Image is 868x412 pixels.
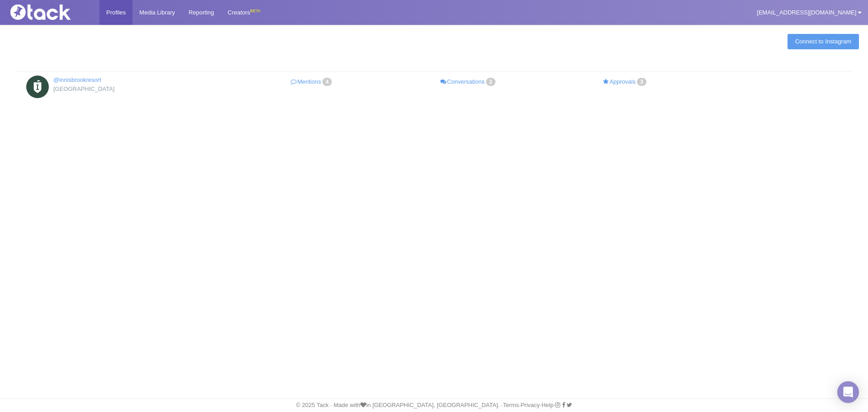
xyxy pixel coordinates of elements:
[26,85,220,94] div: [GEOGRAPHIC_DATA]
[53,76,101,83] a: @innisbrookresort
[837,381,859,403] div: Open Intercom Messenger
[26,76,49,98] img: Innisbrook Resort
[542,402,554,408] a: Help
[390,76,547,89] a: Conversations2
[637,78,646,86] span: 3
[788,34,859,49] a: Connect to Instagram
[234,76,391,89] a: Mentions4
[547,76,704,89] a: Approvals3
[503,402,519,408] a: Terms
[520,402,540,408] a: Privacy
[2,401,866,409] div: © 2025 Tack · Made with in [GEOGRAPHIC_DATA], [GEOGRAPHIC_DATA]. · · · ·
[7,5,97,20] img: Tack
[16,59,852,72] th: : activate to sort column descending
[486,78,495,86] span: 2
[322,78,332,86] span: 4
[250,6,260,16] div: BETA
